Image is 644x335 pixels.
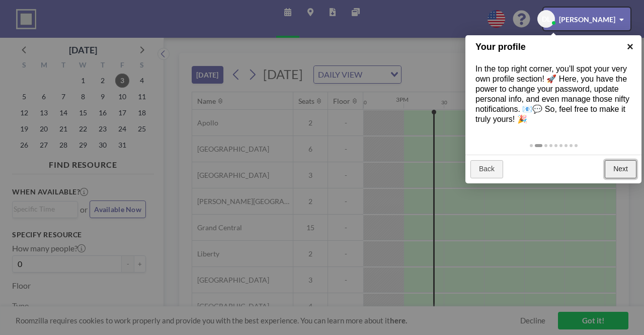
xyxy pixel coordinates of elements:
[605,160,636,178] a: Next
[465,54,641,135] div: In the top right corner, you'll spot your very own profile section! 🚀 Here, you have the power to...
[542,15,550,24] span: DL
[619,35,641,58] a: ×
[470,160,503,178] a: Back
[475,40,616,54] h1: Your profile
